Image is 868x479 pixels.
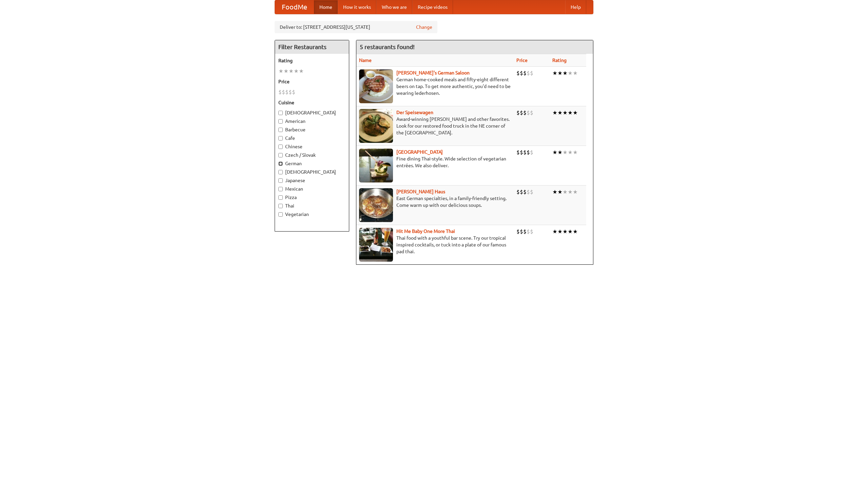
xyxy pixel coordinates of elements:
h5: Rating [278,57,346,64]
li: ★ [278,67,283,75]
input: Cafe [278,136,283,140]
li: $ [520,188,523,196]
p: Fine dining Thai-style. Wide selection of vegetarian entrées. We also deliver. [359,155,511,169]
a: [PERSON_NAME] Haus [396,189,445,194]
b: [PERSON_NAME]'s German Saloon [396,70,470,75]
label: Vegetarian [278,211,346,218]
li: ★ [573,149,578,156]
li: $ [292,88,295,96]
img: speisewagen.jpg [359,109,393,143]
img: kohlhaus.jpg [359,188,393,222]
li: $ [516,109,520,116]
li: $ [520,149,523,156]
li: ★ [563,228,568,235]
input: Chinese [278,145,283,149]
li: ★ [289,67,294,75]
label: Czech / Slovak [278,152,346,158]
li: $ [516,149,520,156]
li: ★ [552,149,557,156]
li: ★ [563,149,568,156]
a: Hit Me Baby One More Thai [396,228,455,234]
li: ★ [283,67,289,75]
li: ★ [573,69,578,77]
li: ★ [299,67,304,75]
input: [DEMOGRAPHIC_DATA] [278,111,283,115]
li: ★ [557,69,563,77]
h5: Cuisine [278,99,346,106]
a: How it works [338,0,376,14]
li: ★ [573,109,578,116]
img: esthers.jpg [359,69,393,103]
label: [DEMOGRAPHIC_DATA] [278,109,346,116]
a: Change [416,24,432,30]
li: ★ [552,69,557,77]
li: $ [527,69,530,77]
li: $ [527,188,530,196]
li: $ [523,228,527,235]
li: ★ [573,228,578,235]
li: $ [520,228,523,235]
label: Mexican [278,186,346,192]
label: Cafe [278,135,346,141]
li: ★ [563,69,568,77]
a: Der Speisewagen [396,110,433,115]
a: FoodMe [275,0,314,14]
li: $ [523,149,527,156]
input: Thai [278,204,283,208]
li: $ [278,88,282,96]
input: Vegetarian [278,212,283,217]
label: Pizza [278,194,346,201]
li: $ [516,188,520,196]
li: $ [527,228,530,235]
li: ★ [568,188,573,196]
label: Chinese [278,143,346,150]
li: $ [520,109,523,116]
input: Mexican [278,187,283,191]
a: Rating [552,58,567,63]
a: Price [516,58,528,63]
a: [GEOGRAPHIC_DATA] [396,149,443,155]
li: $ [523,109,527,116]
p: Award-winning [PERSON_NAME] and other favorites. Look for our restored food truck in the NE corne... [359,116,511,136]
li: $ [530,109,533,116]
label: German [278,160,346,167]
li: ★ [557,149,563,156]
li: ★ [568,109,573,116]
li: ★ [557,228,563,235]
li: ★ [568,228,573,235]
div: Deliver to: [STREET_ADDRESS][US_STATE] [275,21,437,33]
li: ★ [563,109,568,116]
li: ★ [563,188,568,196]
li: $ [285,88,289,96]
a: Who we are [376,0,412,14]
ng-pluralize: 5 restaurants found! [360,44,415,50]
input: Czech / Slovak [278,153,283,157]
li: $ [523,69,527,77]
li: ★ [557,109,563,116]
li: $ [530,69,533,77]
p: German home-cooked meals and fifty-eight different beers on tap. To get more authentic, you'd nee... [359,76,511,96]
input: Pizza [278,195,283,200]
li: $ [520,69,523,77]
h5: Price [278,78,346,85]
li: $ [527,149,530,156]
li: $ [289,88,292,96]
input: Japanese [278,178,283,183]
li: $ [516,69,520,77]
input: American [278,119,283,124]
li: ★ [294,67,299,75]
li: ★ [573,188,578,196]
li: $ [282,88,285,96]
label: [DEMOGRAPHIC_DATA] [278,169,346,175]
input: [DEMOGRAPHIC_DATA] [278,170,283,174]
li: $ [530,188,533,196]
li: $ [527,109,530,116]
input: Barbecue [278,128,283,132]
p: Thai food with a youthful bar scene. Try our tropical inspired cocktails, or tuck into a plate of... [359,235,511,255]
label: Thai [278,202,346,209]
li: ★ [552,228,557,235]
